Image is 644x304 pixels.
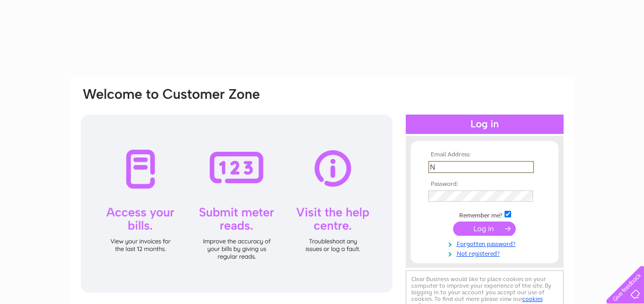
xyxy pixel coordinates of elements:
[428,248,544,258] a: Not registered?
[426,151,544,158] th: Email Address:
[428,238,544,248] a: Forgotten password?
[426,209,544,219] td: Remember me?
[426,181,544,188] th: Password:
[453,222,516,236] input: Submit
